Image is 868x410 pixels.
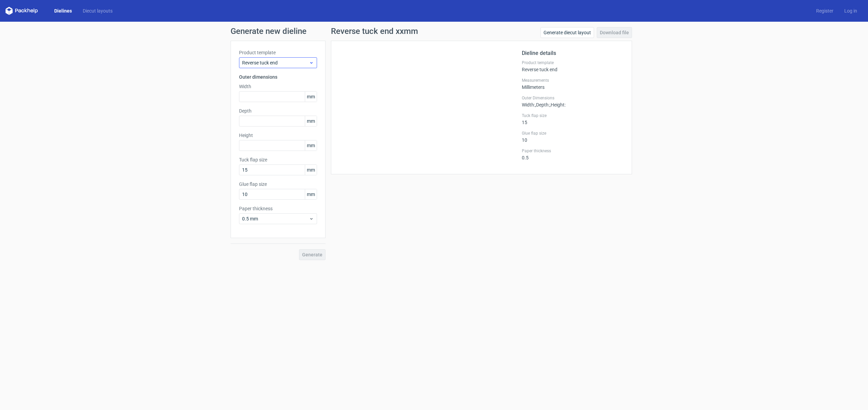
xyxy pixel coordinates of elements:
a: Register [811,7,839,14]
label: Outer Dimensions [522,95,624,101]
span: mm [305,140,317,151]
h2: Dieline details [522,49,624,57]
label: Paper thickness [522,148,624,154]
div: Reverse tuck end [522,60,624,72]
label: Product template [522,60,624,65]
label: Measurements [522,78,624,83]
label: Depth [239,108,317,114]
div: 0.5 [522,148,624,160]
span: mm [305,116,317,126]
span: mm [305,189,317,199]
label: Tuck flap size [522,113,624,118]
span: Reverse tuck end [242,59,309,66]
h3: Outer dimensions [239,74,317,80]
a: Diecut layouts [77,7,118,14]
span: mm [305,92,317,102]
label: Glue flap size [522,131,624,136]
span: mm [305,165,317,175]
label: Width [239,83,317,90]
label: Product template [239,49,317,56]
div: 10 [522,131,624,143]
span: , Depth : [535,102,550,108]
a: Log in [839,7,863,14]
h1: Reverse tuck end xxmm [331,27,418,35]
label: Glue flap size [239,181,317,188]
a: Dielines [49,7,77,14]
span: 0.5 mm [242,215,309,222]
label: Height [239,132,317,139]
span: , Height : [550,102,566,108]
h1: Generate new dieline [231,27,637,35]
div: Millimeters [522,78,624,90]
label: Tuck flap size [239,156,317,163]
label: Paper thickness [239,205,317,212]
a: Generate diecut layout [540,27,594,38]
span: Width : [522,102,535,108]
div: 15 [522,113,624,125]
